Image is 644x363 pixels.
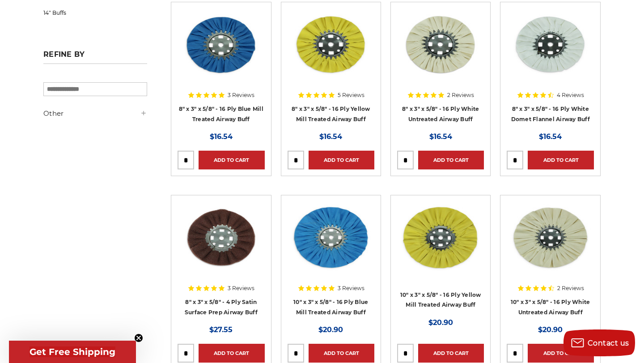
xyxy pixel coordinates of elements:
[428,318,453,327] span: $20.90
[397,8,484,80] img: 8 inch untreated airway buffing wheel
[319,132,342,141] span: $16.54
[178,8,264,123] a: blue mill treated 8 inch airway buffing wheel
[43,50,147,64] h5: Refine by
[418,151,484,169] a: Add to Cart
[9,341,136,363] div: Get Free ShippingClose teaser
[539,132,562,141] span: $16.54
[288,8,374,123] a: 8 x 3 x 5/8 airway buff yellow mill treatment
[210,132,233,141] span: $16.54
[528,344,593,363] a: Add to Cart
[588,339,629,347] span: Contact us
[178,202,264,273] img: 8 inch satin surface prep airway buff
[134,333,143,342] button: Close teaser
[507,202,593,273] img: 10 inch untreated airway buffing wheel
[528,151,593,169] a: Add to Cart
[507,202,593,316] a: 10 inch untreated airway buffing wheel
[43,5,147,21] a: 14" Buffs
[318,325,343,334] span: $20.90
[397,8,484,123] a: 8 inch untreated airway buffing wheel
[418,344,484,363] a: Add to Cart
[288,202,374,273] img: 10 inch blue treated airway buffing wheel
[178,202,264,316] a: 8 inch satin surface prep airway buff
[199,151,264,169] a: Add to Cart
[178,8,264,80] img: blue mill treated 8 inch airway buffing wheel
[397,202,484,316] a: 10 inch yellow mill treated airway buff
[209,325,233,334] span: $27.55
[397,202,484,273] img: 10 inch yellow mill treated airway buff
[563,329,635,356] button: Contact us
[309,151,374,169] a: Add to Cart
[30,346,115,357] span: Get Free Shipping
[288,8,374,80] img: 8 x 3 x 5/8 airway buff yellow mill treatment
[288,202,374,316] a: 10 inch blue treated airway buffing wheel
[507,8,593,123] a: 8 inch white domet flannel airway buffing wheel
[309,344,374,363] a: Add to Cart
[538,325,563,334] span: $20.90
[199,344,264,363] a: Add to Cart
[429,132,452,141] span: $16.54
[507,8,593,80] img: 8 inch white domet flannel airway buffing wheel
[43,108,147,119] h5: Other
